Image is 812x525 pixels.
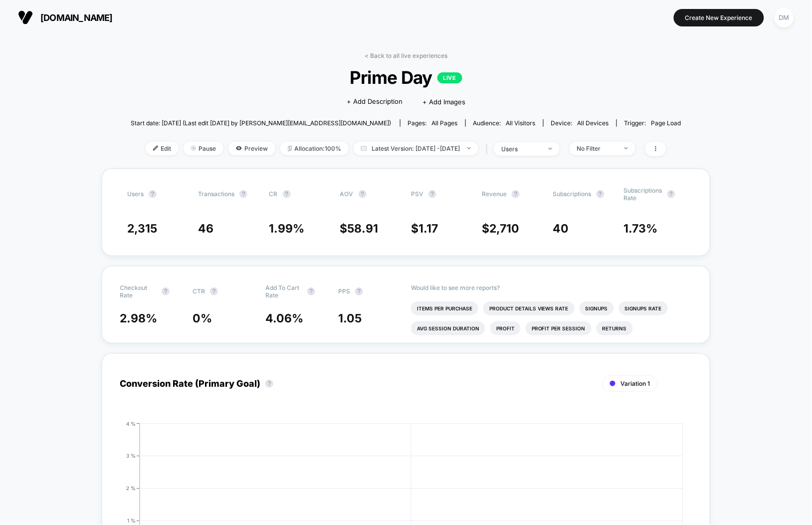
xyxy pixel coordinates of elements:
[473,119,536,127] div: Audience:
[348,222,379,236] span: 58.91
[239,190,247,198] button: ?
[418,222,438,236] span: 1.17
[428,190,436,198] button: ?
[18,10,33,25] img: Visually logo
[127,222,157,236] span: 2,315
[674,9,764,26] button: Create New Experience
[340,222,379,236] span: $
[620,380,650,387] span: Variation 1
[483,142,494,156] span: |
[624,187,662,202] span: Subscriptions Rate
[597,321,633,335] li: Returns
[146,142,179,155] span: Edit
[408,119,458,127] div: Pages:
[411,321,485,335] li: Avg Session Duration
[265,284,302,299] span: Add To Cart Rate
[482,222,519,236] span: $
[126,485,136,491] tspan: 2 %
[549,148,552,150] img: end
[184,142,223,155] span: Pause
[526,321,592,335] li: Profit Per Session
[355,287,363,295] button: ?
[580,301,614,315] li: Signups
[553,190,592,198] span: Subscriptions
[624,119,681,127] div: Trigger:
[437,72,462,83] p: LIVE
[193,311,212,325] span: 0 %
[210,287,218,295] button: ?
[619,301,668,315] li: Signups Rate
[411,190,423,198] span: PSV
[501,145,541,153] div: users
[577,145,617,152] div: No Filter
[338,287,350,295] span: PPS
[482,190,507,198] span: Revenue
[198,222,213,236] span: 46
[307,287,315,295] button: ?
[553,222,569,236] span: 40
[149,190,157,198] button: ?
[624,147,628,149] img: end
[483,301,575,315] li: Product Details Views Rate
[411,284,692,291] p: Would like to see more reports?
[191,146,196,151] img: end
[265,380,273,388] button: ?
[578,119,609,127] span: all devices
[126,453,136,459] tspan: 3 %
[162,287,170,295] button: ?
[127,190,144,198] span: users
[489,222,519,236] span: 2,710
[422,98,465,106] span: + Add Images
[624,222,658,236] span: 1.73 %
[772,7,797,28] button: DM
[131,119,391,127] span: Start date: [DATE] (Last edit [DATE] by [PERSON_NAME][EMAIL_ADDRESS][DOMAIN_NAME])
[411,301,478,315] li: Items Per Purchase
[120,284,157,299] span: Checkout Rate
[126,421,136,427] tspan: 4 %
[359,190,367,198] button: ?
[269,190,278,198] span: CR
[193,287,205,295] span: CTR
[512,190,520,198] button: ?
[365,52,447,59] a: < Back to all live experiences
[775,8,794,27] div: DM
[506,119,536,127] span: All Visitors
[127,518,136,524] tspan: 1 %
[269,222,305,236] span: 1.99 %
[283,190,291,198] button: ?
[340,190,354,198] span: AOV
[265,311,303,325] span: 4.06 %
[338,311,362,325] span: 1.05
[467,147,471,149] img: end
[543,119,616,127] span: Device:
[651,119,681,127] span: Page Load
[347,97,403,107] span: + Add Description
[288,146,292,151] img: rebalance
[411,222,438,236] span: $
[15,9,116,25] button: [DOMAIN_NAME]
[280,142,349,155] span: Allocation: 100%
[153,146,158,151] img: edit
[354,142,478,155] span: Latest Version: [DATE] - [DATE]
[597,190,605,198] button: ?
[667,190,675,198] button: ?
[40,12,113,23] span: [DOMAIN_NAME]
[158,67,653,88] span: Prime Day
[490,321,521,335] li: Profit
[432,119,458,127] span: all pages
[120,311,157,325] span: 2.98 %
[198,190,234,198] span: Transactions
[361,146,367,151] img: calendar
[228,142,275,155] span: Preview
